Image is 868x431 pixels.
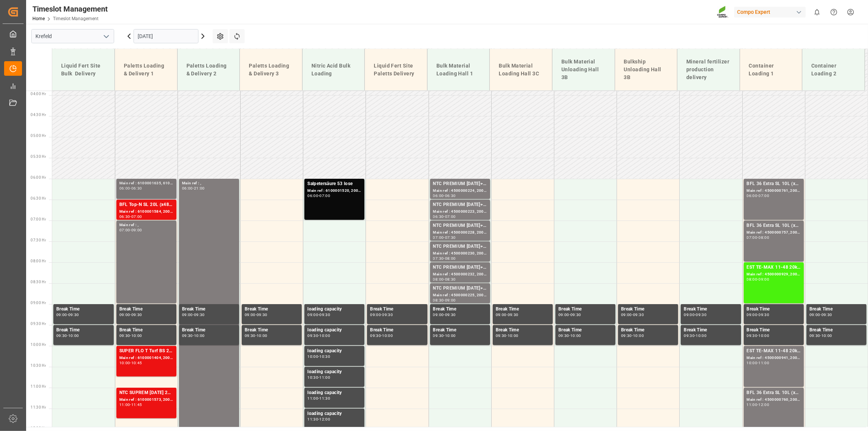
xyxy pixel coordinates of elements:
div: 09:30 [194,313,205,316]
div: 09:30 [558,334,569,337]
div: 09:30 [182,334,193,337]
div: Main ref : 4500000760, 2000000600 [747,397,801,403]
div: Main ref : 4500000929, 2000000976 [747,271,801,278]
div: Break Time [119,327,173,334]
div: - [820,313,821,316]
div: EST TE-MAX 11-48 20kg (x56) WW [747,264,801,271]
div: 08:00 [747,278,758,281]
div: Break Time [433,327,487,334]
div: 10:00 [194,334,205,337]
div: - [632,334,633,337]
div: Main ref : 6100001635, 6100001635 [119,180,173,187]
div: - [569,313,570,316]
div: NTC PREMIUM [DATE]+3+TE BULK [433,222,487,229]
div: 21:00 [194,187,205,190]
span: 10:00 Hr [31,343,46,347]
div: - [381,334,382,337]
span: 08:00 Hr [31,259,46,263]
div: Break Time [119,306,173,313]
div: 09:00 [182,313,193,316]
div: 09:30 [621,334,632,337]
div: 11:00 [319,376,330,379]
div: - [130,215,131,218]
div: Main ref : 4500000941, 2000000976 [747,355,801,361]
div: - [757,236,758,239]
div: loading capacity [307,368,361,376]
div: - [632,313,633,316]
img: Screenshot%202023-09-29%20at%2010.02.21.png_1712312052.png [717,6,729,19]
div: - [444,257,445,260]
div: 07:00 [131,215,142,218]
div: loading capacity [307,347,361,355]
div: 09:30 [684,334,695,337]
div: BFL 36 Extra SL 10L (x60) EN,TR MTO [747,180,801,188]
div: Paletts Loading & Delivery 3 [246,59,296,81]
div: - [444,194,445,197]
div: BFL Top-N SL 20L (x48) DE,FR *PDVITA RZ 10L (x60) BE,DE,FR,EN,NL,ITBFL Aktiv [DATE] SL 10L (x60) DE [119,201,173,209]
div: 11:00 [307,397,318,400]
div: 09:30 [496,334,507,337]
button: show 0 new notifications [809,4,825,21]
div: - [444,334,445,337]
div: Break Time [621,327,675,334]
div: Main ref : , [119,222,173,228]
div: - [507,334,508,337]
div: 06:30 [119,215,130,218]
div: Break Time [245,327,299,334]
div: - [130,187,131,190]
button: Help Center [825,4,842,21]
div: Main ref : 4500000225, 2000000040 [433,292,487,299]
div: - [130,228,131,232]
div: 10:00 [747,361,758,365]
div: Main ref : , [182,180,236,187]
div: 11:30 [307,418,318,421]
button: open menu [100,31,112,42]
div: - [444,313,445,316]
div: Break Time [684,306,738,313]
div: 10:00 [821,334,832,337]
div: Main ref : 4500000761, 2000000600 [747,188,801,194]
div: 09:30 [445,313,456,316]
div: - [67,313,68,316]
div: 11:00 [119,403,130,406]
div: 09:00 [119,313,130,316]
span: 11:00 Hr [31,384,46,388]
div: 07:00 [119,228,130,232]
div: Main ref : 4500000228, 2000000040 [433,229,487,236]
div: 07:30 [433,257,444,260]
div: Bulk Material Loading Hall 3C [496,59,546,81]
div: Break Time [621,306,675,313]
div: - [193,334,194,337]
div: 11:00 [759,361,770,365]
div: Break Time [684,327,738,334]
div: 09:30 [433,334,444,337]
div: Break Time [496,306,550,313]
div: Break Time [809,327,864,334]
div: 09:00 [747,313,758,316]
div: 09:30 [68,313,79,316]
div: loading capacity [307,327,361,334]
div: - [444,215,445,218]
input: DD.MM.YYYY [134,29,198,43]
div: loading capacity [307,389,361,397]
span: 05:30 Hr [31,154,46,159]
div: 07:00 [319,194,330,197]
div: 09:00 [370,313,381,316]
div: 08:00 [433,278,444,281]
div: - [318,313,319,316]
div: 10:00 [382,334,393,337]
div: Bulk Material Loading Hall 1 [433,59,484,81]
span: 10:30 Hr [31,363,46,368]
div: Bulk Material Unloading Hall 3B [558,55,609,84]
div: - [569,334,570,337]
div: loading capacity [307,410,361,418]
span: 06:00 Hr [31,175,46,179]
div: - [67,334,68,337]
div: 10:30 [319,355,330,358]
div: - [820,334,821,337]
div: 06:30 [433,215,444,218]
div: 10:00 [759,334,770,337]
div: 09:00 [684,313,695,316]
div: 09:30 [821,313,832,316]
span: 06:30 Hr [31,196,46,200]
